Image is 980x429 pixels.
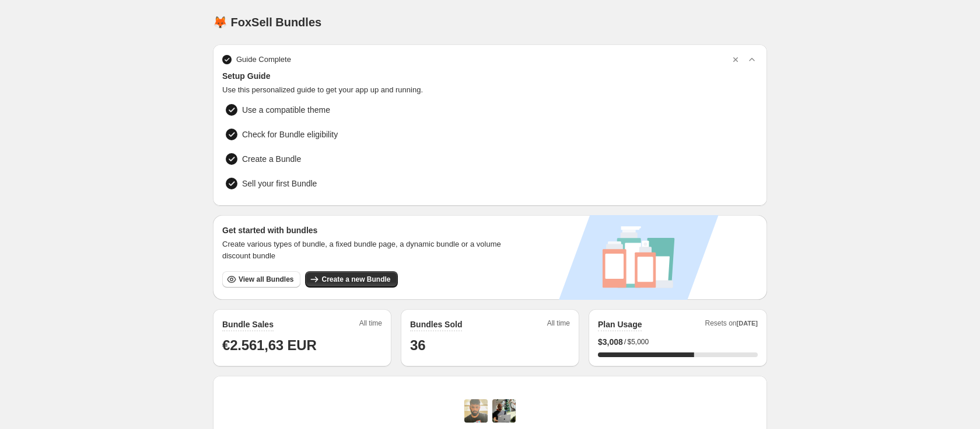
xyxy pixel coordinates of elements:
[598,336,758,348] div: /
[627,337,649,347] span: $5,000
[222,336,382,355] h1: €2.561,63 EUR
[242,178,317,189] span: Sell your first Bundle
[242,104,330,116] span: Use a compatible theme
[705,319,758,331] span: Resets on
[305,271,397,288] button: Create a new Bundle
[222,238,512,262] span: Create various types of bundle, a fixed bundle page, a dynamic bundle or a volume discount bundle
[242,129,338,140] span: Check for Bundle eligibility
[321,275,390,284] span: Create a new Bundle
[359,319,382,331] span: All time
[598,336,623,348] span: $ 3,008
[213,15,321,29] h1: 🦊 FoxSell Bundles
[410,319,462,330] h2: Bundles Sold
[547,319,570,331] span: All time
[222,70,758,82] span: Setup Guide
[222,319,274,330] h2: Bundle Sales
[242,153,301,165] span: Create a Bundle
[222,271,300,288] button: View all Bundles
[598,319,642,330] h2: Plan Usage
[737,320,758,327] span: [DATE]
[464,399,488,423] img: Adi
[492,399,516,423] img: Prakhar
[222,84,758,96] span: Use this personalized guide to get your app up and running.
[410,336,570,355] h1: 36
[239,275,293,284] span: View all Bundles
[236,54,291,65] span: Guide Complete
[222,224,512,236] h3: Get started with bundles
